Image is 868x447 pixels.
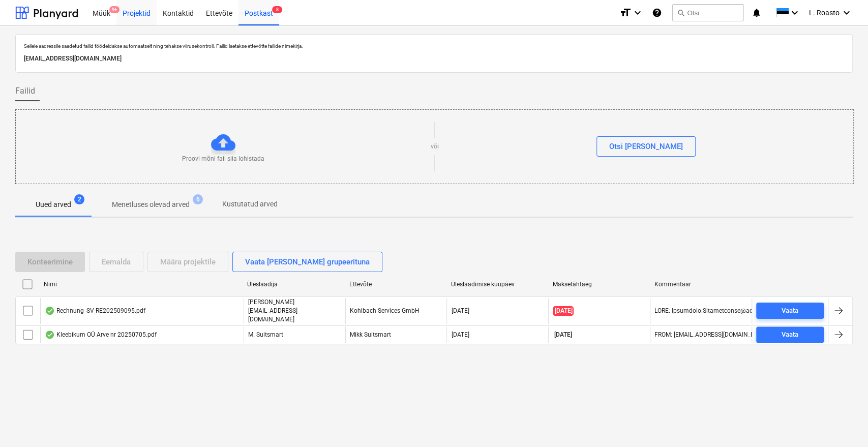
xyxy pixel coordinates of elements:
[248,331,283,339] p: M. Suitsmart
[245,255,370,269] div: Vaata [PERSON_NAME] grupeerituna
[247,281,341,288] div: Üleslaadija
[248,298,341,324] p: [PERSON_NAME][EMAIL_ADDRESS][DOMAIN_NAME]
[841,7,853,19] i: keyboard_arrow_down
[632,7,644,19] i: keyboard_arrow_down
[553,331,573,339] span: [DATE]
[24,53,844,64] p: [EMAIL_ADDRESS][DOMAIN_NAME]
[232,252,382,272] button: Vaata [PERSON_NAME] grupeerituna
[596,136,696,157] button: Otsi [PERSON_NAME]
[553,306,574,316] span: [DATE]
[451,331,469,338] div: [DATE]
[756,303,824,319] button: Vaata
[36,199,71,210] p: Uued arved
[756,326,824,343] button: Vaata
[74,194,84,204] span: 2
[654,281,748,288] div: Kommentaar
[182,155,264,163] p: Proovi mõni fail siia lohistada
[345,326,447,343] div: Mikk Suitsmart
[782,305,798,317] div: Vaata
[451,281,545,288] div: Üleslaadimise kuupäev
[609,140,683,153] div: Otsi [PERSON_NAME]
[44,281,239,288] div: Nimi
[782,329,798,341] div: Vaata
[553,281,646,288] div: Maksetähtaeg
[272,6,282,13] span: 8
[45,331,55,339] div: Andmed failist loetud
[431,142,439,151] p: või
[349,281,442,288] div: Ettevõte
[222,199,278,210] p: Kustutatud arved
[45,307,145,315] div: Rechnung_SV-RE202509095.pdf
[193,194,203,204] span: 6
[789,7,801,19] i: keyboard_arrow_down
[109,6,119,13] span: 9+
[15,109,854,184] div: Proovi mõni fail siia lohistadavõiOtsi [PERSON_NAME]
[112,199,190,210] p: Menetluses olevad arved
[752,7,762,19] i: notifications
[619,7,632,19] i: format_size
[677,9,685,17] span: search
[345,298,447,324] div: Kohlbach Services GmbH
[652,7,662,19] i: Abikeskus
[809,9,840,17] span: L. Roasto
[24,43,844,49] p: Sellele aadressile saadetud failid töödeldakse automaatselt ning tehakse viirusekontroll. Failid ...
[15,85,35,97] span: Failid
[45,331,157,339] div: Kleebikum OÜ Arve nr 20250705.pdf
[45,307,55,315] div: Andmed failist loetud
[451,307,469,314] div: [DATE]
[672,4,743,21] button: Otsi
